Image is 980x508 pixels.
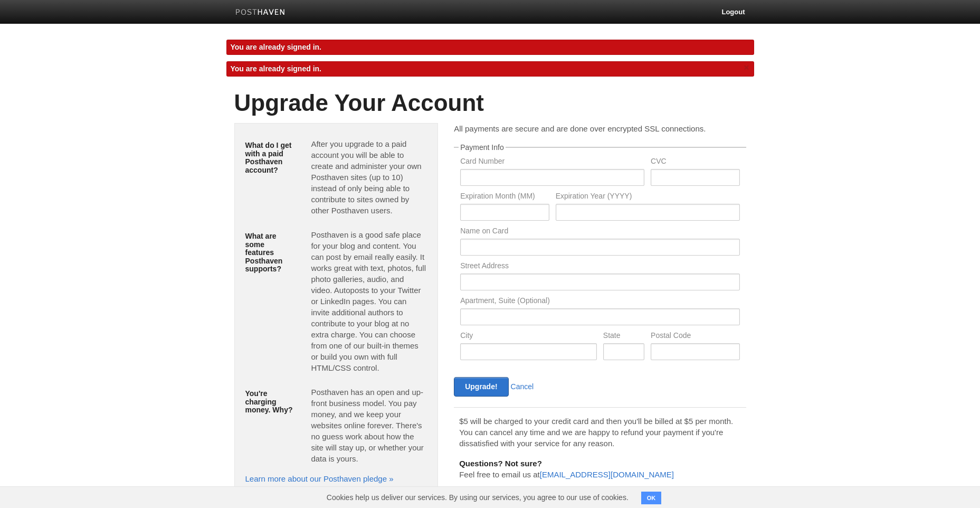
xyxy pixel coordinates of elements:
[556,192,740,202] label: Expiration Year (YYYY)
[316,487,639,508] span: Cookies help us deliver our services. By using our services, you agree to our use of cookies.
[603,332,644,342] label: State
[245,390,296,414] h5: You're charging money. Why?
[742,61,751,74] a: ×
[235,9,286,17] img: Posthaven-bar
[454,377,508,397] input: Upgrade!
[311,138,427,216] p: After you upgrade to a paid account you will be able to create and administer your own Posthaven ...
[460,192,549,202] label: Expiration Month (MM)
[651,332,739,342] label: Postal Code
[226,40,754,55] div: You are already signed in.
[460,297,739,307] label: Apartment, Suite (Optional)
[460,262,739,272] label: Street Address
[511,382,534,391] a: Cancel
[641,492,662,504] button: OK
[454,123,746,134] p: All payments are secure and are done over encrypted SSL connections.
[311,387,427,464] p: Posthaven has an open and up-front business model. You pay money, and we keep your websites onlin...
[459,458,740,480] p: Feel free to email us at
[460,332,597,342] label: City
[245,142,296,174] h5: What do I get with a paid Posthaven account?
[460,157,644,167] label: Card Number
[231,64,321,73] span: You are already signed in.
[245,474,394,483] a: Learn more about our Posthaven pledge »
[540,470,674,479] a: [EMAIL_ADDRESS][DOMAIN_NAME]
[245,232,296,273] h5: What are some features Posthaven supports?
[460,227,739,237] label: Name on Card
[459,459,542,468] b: Questions? Not sure?
[459,144,506,151] legend: Payment Info
[459,416,740,449] p: $5 will be charged to your credit card and then you'll be billed at $5 per month. You can cancel ...
[234,90,746,116] h1: Upgrade Your Account
[651,157,739,167] label: CVC
[311,229,427,373] p: Posthaven is a good safe place for your blog and content. You can post by email really easily. It...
